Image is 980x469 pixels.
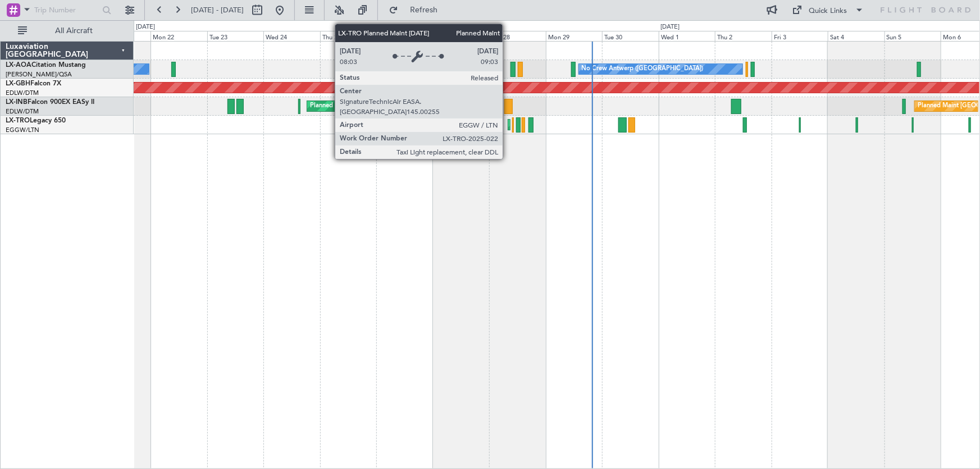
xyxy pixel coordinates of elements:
div: Sun 5 [885,31,941,41]
a: LX-TROLegacy 650 [6,117,66,124]
div: Tue 30 [602,31,659,41]
div: [DATE] [136,22,155,32]
span: LX-GBH [6,80,30,87]
div: No Crew Antwerp ([GEOGRAPHIC_DATA]) [582,61,704,78]
div: Unplanned Maint Roma (Ciampino) [461,98,561,115]
span: LX-INB [6,99,28,106]
span: Refresh [400,6,448,14]
div: Thu 25 [320,31,377,41]
span: LX-AOA [6,62,31,69]
div: Sun 28 [489,31,546,41]
span: All Aircraft [29,27,118,35]
div: Quick Links [809,6,847,17]
div: Mon 29 [546,31,603,41]
input: Trip Number [34,2,99,19]
div: Fri 26 [376,31,433,41]
a: LX-GBHFalcon 7X [6,80,61,87]
div: [DATE] [660,22,680,32]
a: EDLW/DTM [6,89,39,97]
div: Sat 27 [433,31,490,41]
a: EDLW/DTM [6,107,39,116]
a: LX-AOACitation Mustang [6,62,86,69]
button: Refresh [384,1,451,19]
button: All Aircraft [12,22,122,40]
a: LX-INBFalcon 900EX EASy II [6,99,94,106]
div: Sat 4 [828,31,885,41]
div: Thu 2 [715,31,772,41]
button: Quick Links [787,1,870,19]
div: Mon 22 [151,31,207,41]
div: Planned Maint [GEOGRAPHIC_DATA] ([GEOGRAPHIC_DATA]) [310,98,487,115]
a: EGGW/LTN [6,126,39,134]
span: [DATE] - [DATE] [191,5,244,15]
div: Wed 24 [263,31,320,41]
div: Tue 23 [207,31,264,41]
div: Fri 3 [772,31,828,41]
span: LX-TRO [6,117,30,124]
a: [PERSON_NAME]/QSA [6,70,72,79]
div: Wed 1 [659,31,715,41]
